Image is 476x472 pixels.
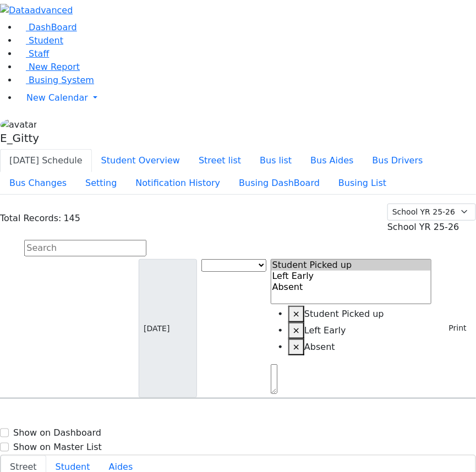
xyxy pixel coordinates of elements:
span: School YR 25-26 [387,222,459,232]
a: Staff [18,48,49,59]
span: × [293,342,300,352]
li: Student Picked up [288,306,432,322]
a: Student [18,35,63,46]
a: DashBoard [18,22,77,32]
a: New Calendar [18,87,476,109]
button: Busing List [329,172,396,195]
span: Busing System [29,75,94,85]
button: Print [436,320,472,337]
label: Show on Master List [13,441,102,454]
span: Absent [304,342,335,352]
button: Busing DashBoard [229,172,329,195]
button: Student Overview [92,149,189,172]
button: Remove item [288,339,304,355]
select: Default select example [387,204,476,221]
button: Setting [76,172,126,195]
span: Left Early [304,325,346,336]
button: Remove item [288,322,304,339]
option: Student Picked up [271,260,431,271]
input: Search [24,240,146,256]
label: Show on Dashboard [13,426,101,440]
button: Street list [189,149,250,172]
li: Left Early [288,322,432,339]
option: Left Early [271,271,431,282]
span: × [293,325,300,336]
span: × [293,309,300,319]
button: Remove item [288,306,304,322]
li: Absent [288,339,432,355]
button: Bus Aides [301,149,363,172]
span: 145 [63,213,80,223]
a: Busing System [18,75,94,85]
button: Bus list [250,149,301,172]
span: DashBoard [29,22,77,32]
a: New Report [18,62,80,72]
button: Notification History [126,172,229,195]
button: Bus Drivers [363,149,433,172]
span: Student Picked up [304,309,384,319]
span: New Report [29,62,80,72]
span: Student [29,35,63,46]
option: Absent [271,282,431,293]
textarea: Search [271,364,277,394]
span: Staff [29,48,49,59]
span: New Calendar [26,92,88,103]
